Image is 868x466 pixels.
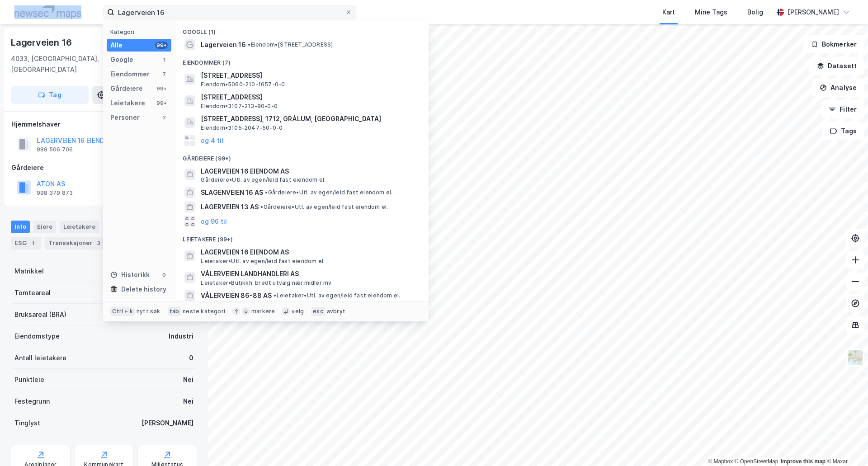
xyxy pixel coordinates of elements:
[168,307,181,316] div: tab
[37,146,73,153] div: 989 506 706
[33,221,56,233] div: Eiere
[201,216,227,227] button: og 96 til
[160,271,168,278] div: 0
[292,308,304,315] div: velg
[183,396,193,407] div: Nei
[11,237,41,249] div: ESG
[821,100,864,118] button: Filter
[201,70,418,81] span: [STREET_ADDRESS]
[142,418,193,428] div: [PERSON_NAME]
[169,331,193,342] div: Industri
[11,162,197,173] div: Gårdeiere
[37,189,73,197] div: 998 379 873
[201,39,246,50] span: Lagerveien 16
[114,5,345,19] input: Søk på adresse, matrikkel, gårdeiere, leietakere eller personer
[201,124,283,132] span: Eiendom • 3105-2047-50-0-0
[110,40,123,51] div: Alle
[201,258,325,265] span: Leietaker • Utl. av egen/leid fast eiendom el.
[11,86,89,104] button: Tag
[201,290,272,301] span: VÅLERVEIEN 86-88 AS
[747,7,763,18] div: Bolig
[155,42,168,49] div: 99+
[812,79,864,97] button: Analyse
[803,35,864,53] button: Bokmerker
[183,374,193,385] div: Nei
[14,266,44,277] div: Matrikkel
[11,119,197,130] div: Hjemmelshaver
[265,189,392,196] span: Gårdeiere • Utl. av egen/leid fast eiendom el.
[662,7,675,18] div: Kart
[175,21,429,38] div: Google (1)
[137,308,160,315] div: nytt søk
[28,239,38,248] div: 1
[201,176,325,184] span: Gårdeiere • Utl. av egen/leid fast eiendom el.
[823,423,868,466] div: Kontrollprogram for chat
[110,83,143,94] div: Gårdeiere
[708,458,733,465] a: Mapbox
[110,54,133,65] div: Google
[847,349,864,366] img: Z
[60,221,99,233] div: Leietakere
[11,221,30,233] div: Info
[822,122,864,140] button: Tags
[160,56,168,63] div: 1
[155,99,168,107] div: 99+
[248,41,250,48] span: •
[183,308,225,315] div: neste kategori
[175,52,429,68] div: Eiendommer (7)
[274,292,276,299] span: •
[201,103,278,110] span: Eiendom • 3107-213-80-0-0
[260,203,388,211] span: Gårdeiere • Utl. av egen/leid fast eiendom el.
[809,57,864,75] button: Datasett
[788,7,839,18] div: [PERSON_NAME]
[201,92,418,103] span: [STREET_ADDRESS]
[175,148,429,164] div: Gårdeiere (99+)
[201,202,259,212] span: LAGERVEIEN 13 AS
[14,5,81,19] img: logo.a4113a55bc3d86da70a041830d287a7e.svg
[781,458,826,465] a: Improve this map
[94,239,103,248] div: 3
[201,279,333,287] span: Leietaker • Butikkh. bredt utvalg nær.midler mv.
[160,71,168,78] div: 7
[14,418,40,428] div: Tinglyst
[110,307,135,316] div: Ctrl + k
[110,112,140,123] div: Personer
[201,247,418,258] span: LAGERVEIEN 16 EIENDOM AS
[155,85,168,92] div: 99+
[311,307,325,316] div: esc
[201,135,223,146] button: og 4 til
[14,309,66,320] div: Bruksareal (BRA)
[201,187,263,198] span: SLAGENVEIEN 16 AS
[201,113,418,124] span: [STREET_ADDRESS], 1712, GRÅLUM, [GEOGRAPHIC_DATA]
[201,268,418,279] span: VÅLERVEIEN LANDHANDLERI AS
[11,35,73,50] div: Lagerveien 16
[265,189,268,196] span: •
[103,221,137,233] div: Datasett
[160,114,168,121] div: 2
[14,396,50,407] div: Festegrunn
[45,237,107,249] div: Transaksjoner
[189,353,193,363] div: 0
[14,331,60,342] div: Eiendomstype
[14,287,51,298] div: Tomteareal
[327,308,345,315] div: avbryt
[14,353,66,363] div: Antall leietakere
[735,458,778,465] a: OpenStreetMap
[201,166,418,177] span: LAGERVEIEN 16 EIENDOM AS
[274,292,400,299] span: Leietaker • Utl. av egen/leid fast eiendom el.
[823,423,868,466] iframe: Chat Widget
[695,7,727,18] div: Mine Tags
[121,284,166,295] div: Delete history
[14,374,44,385] div: Punktleie
[251,308,275,315] div: markere
[260,203,263,210] span: •
[110,28,171,35] div: Kategori
[248,41,333,48] span: Eiendom • [STREET_ADDRESS]
[175,229,429,245] div: Leietakere (99+)
[110,269,150,280] div: Historikk
[110,98,145,108] div: Leietakere
[110,69,150,80] div: Eiendommer
[201,81,285,88] span: Eiendom • 5060-210-1657-0-0
[11,53,128,75] div: 4033, [GEOGRAPHIC_DATA], [GEOGRAPHIC_DATA]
